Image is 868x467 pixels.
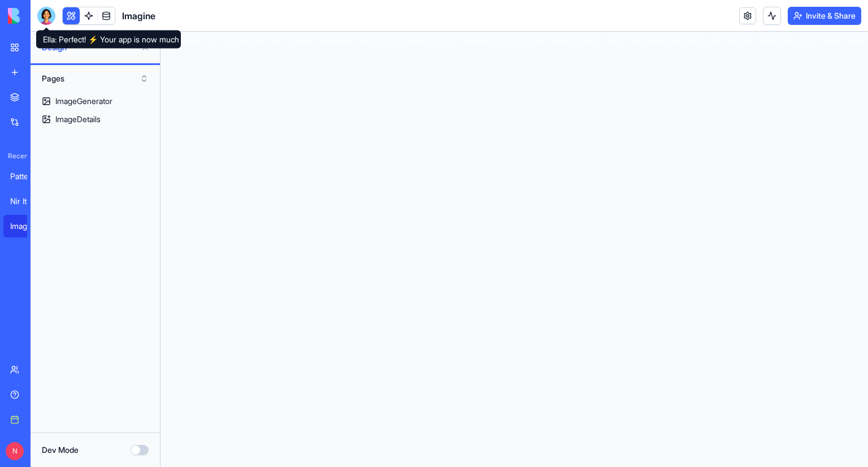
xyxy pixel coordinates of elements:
[122,9,155,23] span: Imagine
[55,114,101,125] div: ImageDetails
[3,165,49,188] a: Pattern Hunter Pro
[42,444,79,456] label: Dev Mode
[10,196,42,207] div: Nir Itzik - Developer Portfolio
[31,110,160,128] a: ImageDetails
[10,220,42,232] div: Imagine
[3,152,27,161] span: Recent
[788,7,861,25] button: Invite & Share
[36,70,154,88] button: Pages
[8,8,78,24] img: logo
[3,190,49,213] a: Nir Itzik - Developer Portfolio
[55,96,112,107] div: ImageGenerator
[3,215,49,237] a: Imagine
[10,171,42,182] div: Pattern Hunter Pro
[6,442,24,460] span: N
[31,92,160,110] a: ImageGenerator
